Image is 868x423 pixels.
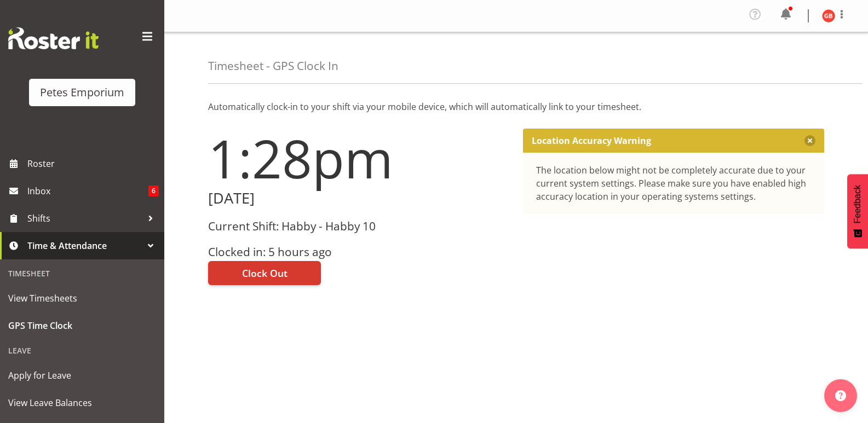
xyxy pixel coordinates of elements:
[208,129,510,188] h1: 1:28pm
[3,362,162,389] a: Apply for Leave
[242,266,288,280] span: Clock Out
[804,135,815,146] button: Close message
[835,390,846,401] img: help-xxl-2.png
[27,183,148,199] span: Inbox
[3,339,162,362] div: Leave
[8,290,156,306] span: View Timesheets
[8,317,156,334] span: GPS Time Clock
[8,367,156,384] span: Apply for Leave
[27,237,142,254] span: Time & Attendance
[208,246,510,258] h3: Clocked in: 5 hours ago
[3,312,162,339] a: GPS Time Clock
[8,27,99,49] img: Rosterit website logo
[3,389,162,416] a: View Leave Balances
[40,84,124,101] div: Petes Emporium
[27,155,159,172] span: Roster
[532,135,651,146] p: Location Accuracy Warning
[148,186,159,196] span: 6
[208,100,824,113] p: Automatically clock-in to your shift via your mobile device, which will automatically link to you...
[853,185,863,223] span: Feedback
[208,261,321,285] button: Clock Out
[27,210,142,227] span: Shifts
[208,220,510,233] h3: Current Shift: Habby - Habby 10
[208,60,338,72] h4: Timesheet - GPS Clock In
[822,9,835,22] img: gillian-byford11184.jpg
[208,190,510,207] h2: [DATE]
[3,285,162,312] a: View Timesheets
[536,164,812,203] div: The location below might not be completely accurate due to your current system settings. Please m...
[847,174,868,248] button: Feedback - Show survey
[8,395,156,411] span: View Leave Balances
[3,262,162,285] div: Timesheet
